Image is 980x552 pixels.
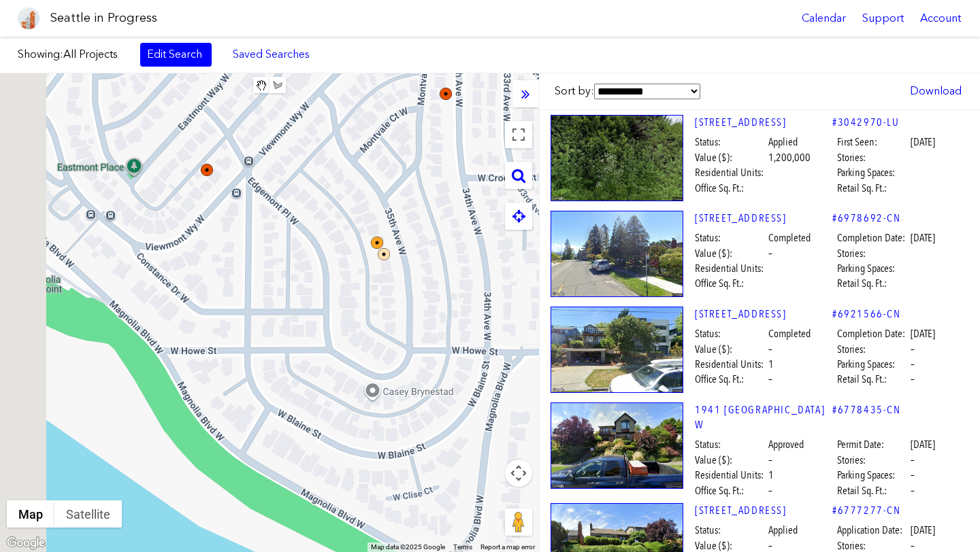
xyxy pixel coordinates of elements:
span: Value ($): [695,150,766,165]
span: Residential Units: [695,261,766,276]
a: 1941 [GEOGRAPHIC_DATA] W [695,402,832,433]
span: Residential Units: [695,468,766,483]
span: Completed [768,326,811,341]
span: Stories: [837,246,909,261]
span: Retail Sq. Ft.: [837,372,909,387]
span: Stories: [837,453,909,468]
img: 2131_34TH_AVE_W_SEATTLE.jpg [551,307,683,393]
span: – [911,357,915,372]
span: – [768,342,772,357]
span: Stories: [837,150,909,165]
img: Google [3,534,48,552]
a: Download [903,80,968,103]
button: Stop drawing [253,77,269,93]
span: Value ($): [695,453,766,468]
a: [STREET_ADDRESS] [695,211,832,226]
span: Parking Spaces: [837,165,909,180]
a: #6978692-CN [832,211,901,226]
select: Sort by: [594,84,700,99]
button: Drag Pegman onto the map to open Street View [505,508,532,536]
button: Map camera controls [505,460,532,487]
img: 2231_VIEWMONT_WAY_W_SEATTLE.jpg [551,211,683,297]
span: Map data ©2025 Google [371,543,445,551]
a: Report a map error [480,543,535,551]
span: – [768,453,772,468]
span: Office Sq. Ft.: [695,276,766,291]
span: Status: [695,523,766,538]
h1: Seattle in Progress [50,10,157,27]
label: Sort by: [555,84,700,99]
button: Draw a shape [269,77,286,93]
span: – [911,483,915,498]
a: #3042970-LU [832,115,900,130]
a: [STREET_ADDRESS] [695,307,832,322]
span: [DATE] [911,326,935,341]
a: Edit Search [140,43,212,66]
span: [DATE] [911,230,935,245]
span: Approved [768,437,804,452]
a: Saved Searches [225,43,317,66]
span: Office Sq. Ft.: [695,372,766,387]
img: 1924_32ND_AVE_W_SEATTLE.jpg [551,115,683,201]
a: #6778435-CN [832,402,901,417]
span: – [768,372,772,387]
button: Show street map [7,500,54,528]
button: Toggle fullscreen view [505,121,532,148]
a: [STREET_ADDRESS] [695,115,832,130]
a: #6921566-CN [832,307,901,322]
span: Retail Sq. Ft.: [837,483,909,498]
span: [DATE] [911,523,935,538]
span: Office Sq. Ft.: [695,181,766,196]
span: Value ($): [695,342,766,357]
a: #6777277-CN [832,503,901,518]
span: 1 [768,357,774,372]
span: Residential Units: [695,357,766,372]
span: Permit Date: [837,437,909,452]
span: Status: [695,135,766,150]
span: Stories: [837,342,909,357]
span: All Projects [63,48,118,61]
img: favicon-96x96.png [18,7,39,29]
span: – [911,342,915,357]
span: Residential Units: [695,165,766,180]
span: Parking Spaces: [837,261,909,276]
span: – [911,372,915,387]
span: Parking Spaces: [837,357,909,372]
span: Status: [695,230,766,245]
a: Terms [453,543,472,551]
span: Completion Date: [837,230,909,245]
span: – [768,246,772,261]
span: – [911,468,915,483]
label: Showing: [18,47,127,62]
span: – [911,453,915,468]
a: Open this area in Google Maps (opens a new window) [3,534,48,552]
span: – [768,483,772,498]
span: 1 [768,468,774,483]
span: Completion Date: [837,326,909,341]
button: Show satellite imagery [54,500,122,528]
img: 1941_35TH_AVE_W_SEATTLE.jpg [551,402,683,489]
span: [DATE] [911,135,935,150]
span: First Seen: [837,135,909,150]
span: Retail Sq. Ft.: [837,181,909,196]
span: Completed [768,230,811,245]
span: Applied [768,135,798,150]
span: Parking Spaces: [837,468,909,483]
span: Status: [695,326,766,341]
span: Value ($): [695,246,766,261]
a: [STREET_ADDRESS] [695,503,832,518]
span: Applied [768,523,798,538]
span: Office Sq. Ft.: [695,483,766,498]
span: Retail Sq. Ft.: [837,276,909,291]
span: Status: [695,437,766,452]
span: Application Date: [837,523,909,538]
span: 1,200,000 [768,150,811,165]
span: [DATE] [911,437,935,452]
